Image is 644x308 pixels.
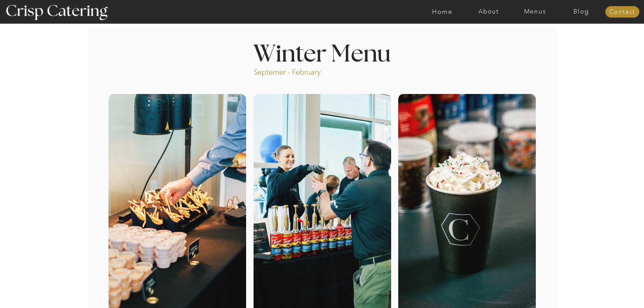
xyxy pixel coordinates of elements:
[512,8,558,15] a: Menus
[605,9,639,16] a: Contact
[466,8,512,15] a: About
[558,8,604,15] a: Blog
[254,67,347,75] p: Septemer - February
[576,274,644,308] iframe: podium webchat widget bubble
[419,8,466,15] a: Home
[228,43,416,63] h1: Winter Menu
